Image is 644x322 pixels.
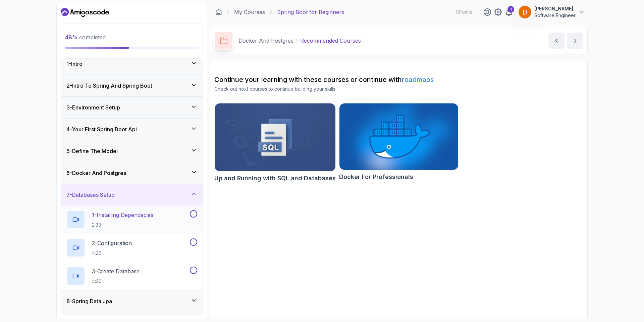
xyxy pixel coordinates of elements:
h3: 5 - Define The Model [66,147,118,155]
p: [PERSON_NAME] [534,5,576,12]
h3: 3 - Environment Setup [66,103,120,111]
p: Docker And Postgres [238,37,293,45]
p: 2:33 [92,222,153,228]
h3: 4 - Your First Spring Boot Api [66,125,137,133]
p: Spring Boot for Beginners [277,8,344,16]
button: 8-Spring Data Jpa [61,290,203,312]
p: 3 - Create Database [92,267,140,275]
h3: 2 - Intro To Spring And Spring Boot [66,82,152,90]
p: 0 Points [456,9,472,15]
p: Check out next courses to continue building your skills. [214,86,583,92]
a: Dashboard [61,7,109,18]
button: 7-Databases Setup [61,184,203,205]
a: 1 [505,8,513,16]
span: 48 % [65,34,78,41]
button: 2-Configuration4:26 [66,238,197,257]
p: 4:26 [92,250,132,257]
button: 2-Intro To Spring And Spring Boot [61,75,203,96]
a: roadmaps [402,76,434,84]
img: Up and Running with SQL and Databases card [215,103,335,171]
button: next content [567,33,583,49]
span: completed [65,34,106,41]
p: Recommended Courses [300,37,361,45]
a: Docker For Professionals cardDocker For Professionals [339,103,459,182]
button: user profile image[PERSON_NAME]Software Engineer [518,5,585,19]
button: 1-Installing Dependecies2:33 [66,210,197,229]
button: 1-Intro [61,53,203,75]
a: Dashboard [215,9,222,15]
p: 1 - Installing Dependecies [92,211,153,219]
h2: Continue your learning with these courses or continue with [214,75,583,84]
button: 3-Environment Setup [61,97,203,118]
a: My Courses [234,8,265,16]
button: previous content [548,33,565,49]
button: 5-Define The Model [61,140,203,162]
button: 4-Your First Spring Boot Api [61,119,203,140]
div: 1 [507,6,514,13]
button: 6-Docker And Postgres [61,162,203,184]
h3: 7 - Databases Setup [66,191,115,199]
p: Software Engineer [534,12,576,19]
button: 3-Create Database4:20 [66,267,197,285]
p: 4:20 [92,278,140,285]
h3: 1 - Intro [66,60,83,68]
img: Docker For Professionals card [339,103,458,170]
a: Up and Running with SQL and Databases cardUp and Running with SQL and Databases [214,103,336,183]
img: user profile image [519,6,531,18]
h2: Docker For Professionals [339,172,413,182]
h2: Up and Running with SQL and Databases [214,174,336,183]
h3: 8 - Spring Data Jpa [66,297,112,305]
h3: 6 - Docker And Postgres [66,169,126,177]
p: 2 - Configuration [92,239,132,247]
